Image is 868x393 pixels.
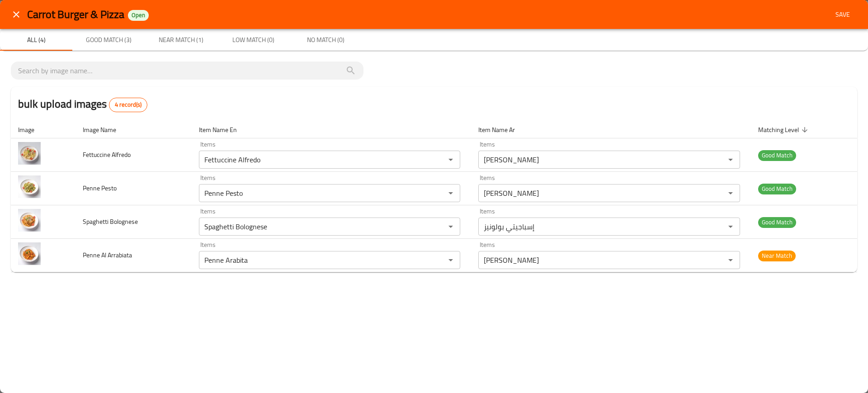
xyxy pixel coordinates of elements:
[724,254,737,266] button: Open
[758,124,811,135] span: Matching Level
[78,34,139,46] span: Good Match (3)
[83,182,117,194] span: Penne Pesto
[724,187,737,199] button: Open
[828,6,857,23] button: Save
[18,175,41,198] img: Penne Pesto
[83,216,138,227] span: Spaghetti Bolognese
[832,9,854,20] span: Save
[758,184,796,194] span: Good Match
[18,142,41,165] img: Fettuccine Alfredo
[758,150,796,161] span: Good Match
[83,124,128,135] span: Image Name
[150,34,212,46] span: Near Match (1)
[109,100,147,109] span: 4 record(s)
[83,249,132,261] span: Penne Al Arrabiata
[192,121,472,138] th: Item Name En
[27,4,124,24] span: Carrot Burger & Pizza
[444,187,457,199] button: Open
[222,34,284,46] span: Low Match (0)
[128,11,149,19] span: Open
[724,220,737,233] button: Open
[724,153,737,166] button: Open
[758,251,796,261] span: Near Match
[18,242,41,265] img: Penne Al Arrabiata
[18,63,356,78] input: search
[18,96,147,112] h2: bulk upload images
[128,10,149,21] div: Open
[444,153,457,166] button: Open
[18,209,41,232] img: Spaghetti Bolognese
[444,254,457,266] button: Open
[11,121,75,138] th: Image
[444,220,457,233] button: Open
[83,149,131,161] span: Fettuccine Alfredo
[471,121,751,138] th: Item Name Ar
[5,4,27,25] button: close
[758,217,796,227] span: Good Match
[11,121,857,273] table: enhanced table
[295,34,356,46] span: No Match (0)
[109,98,147,112] div: Total records count
[5,34,67,46] span: All (4)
